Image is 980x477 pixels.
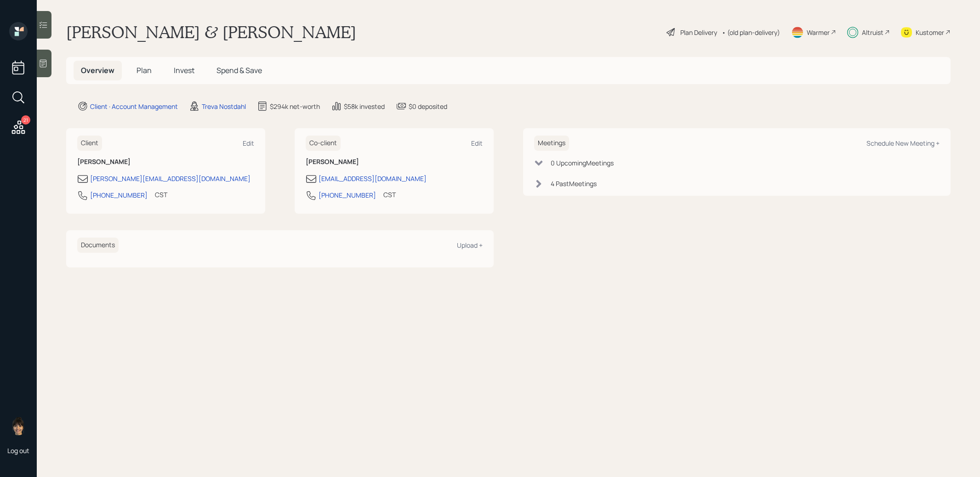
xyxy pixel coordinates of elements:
[862,28,883,37] div: Altruist
[409,102,447,111] div: $0 deposited
[551,158,614,168] div: 0 Upcoming Meeting s
[77,136,102,151] h6: Client
[306,136,341,151] h6: Co-client
[680,28,717,37] div: Plan Delivery
[202,102,246,111] div: Treva Nostdahl
[217,65,262,75] span: Spend & Save
[534,136,569,151] h6: Meetings
[174,65,194,75] span: Invest
[81,65,114,75] span: Overview
[21,115,30,125] div: 21
[383,190,396,199] div: CST
[344,102,385,111] div: $58k invested
[90,190,148,200] div: [PHONE_NUMBER]
[77,158,254,166] h6: [PERSON_NAME]
[551,179,597,188] div: 4 Past Meeting s
[137,65,152,75] span: Plan
[66,22,356,42] h1: [PERSON_NAME] & [PERSON_NAME]
[77,238,119,253] h6: Documents
[866,139,940,148] div: Schedule New Meeting +
[807,28,830,37] div: Warmer
[155,190,167,199] div: CST
[319,174,427,183] div: [EMAIL_ADDRESS][DOMAIN_NAME]
[270,102,320,111] div: $294k net-worth
[457,241,483,250] div: Upload +
[319,190,376,200] div: [PHONE_NUMBER]
[722,28,780,37] div: • (old plan-delivery)
[243,139,254,148] div: Edit
[916,28,944,37] div: Kustomer
[306,158,483,166] h6: [PERSON_NAME]
[90,174,251,183] div: [PERSON_NAME][EMAIL_ADDRESS][DOMAIN_NAME]
[9,417,28,435] img: treva-nostdahl-headshot.png
[90,102,178,111] div: Client · Account Management
[7,446,29,455] div: Log out
[471,139,483,148] div: Edit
